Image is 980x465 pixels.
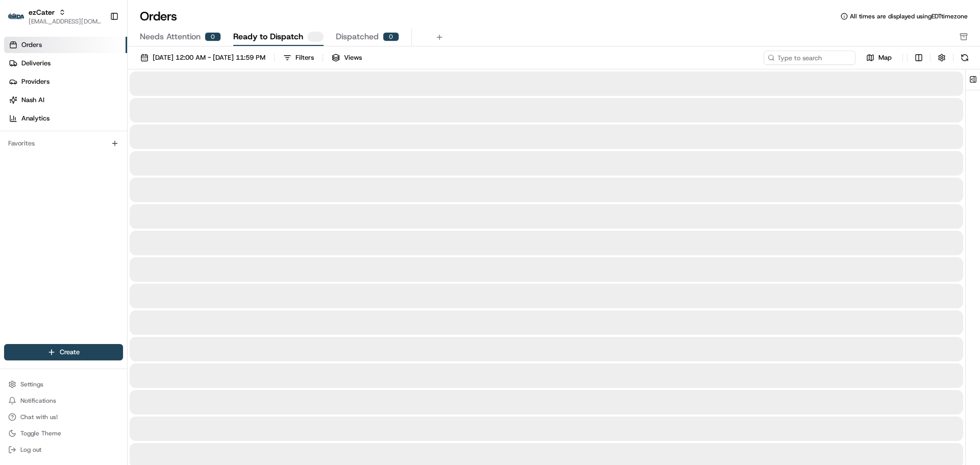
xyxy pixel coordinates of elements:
span: Providers [21,77,50,86]
span: Create [60,348,80,357]
div: 0 [205,32,221,41]
span: Ready to Dispatch [233,31,303,43]
div: Favorites [4,135,123,152]
a: Nash AI [4,92,127,108]
button: Log out [4,443,123,457]
button: Create [4,344,123,360]
span: Map [878,53,892,62]
a: Providers [4,74,127,90]
h1: Orders [140,8,177,25]
a: Analytics [4,110,127,127]
span: Dispatched [336,31,379,43]
a: Orders [4,37,127,53]
button: Notifications [4,394,123,408]
span: [DATE] 12:00 AM - [DATE] 11:59 PM [153,53,265,62]
button: Filters [279,51,318,65]
span: Needs Attention [140,31,201,43]
a: Deliveries [4,55,127,71]
button: ezCaterezCater[EMAIL_ADDRESS][DOMAIN_NAME] [4,4,106,29]
span: Nash AI [21,95,44,105]
span: Toggle Theme [20,429,61,437]
button: ezCater [29,7,55,17]
button: Toggle Theme [4,426,123,440]
span: All times are displayed using EDT timezone [850,12,968,20]
span: Notifications [20,397,56,405]
input: Type to search [764,51,855,65]
span: Settings [20,380,43,388]
button: Map [860,52,898,64]
span: Log out [20,446,41,454]
button: Refresh [958,51,972,65]
span: Views [344,53,362,62]
img: ezCater [8,13,24,20]
button: Settings [4,377,123,391]
button: Views [327,51,366,65]
span: Orders [21,40,42,50]
button: Chat with us! [4,410,123,424]
button: [DATE] 12:00 AM - [DATE] 11:59 PM [136,51,270,65]
span: Analytics [21,114,50,123]
button: [EMAIL_ADDRESS][DOMAIN_NAME] [29,17,102,26]
div: Filters [296,53,314,62]
div: 0 [383,32,399,41]
span: Deliveries [21,59,51,68]
span: Chat with us! [20,413,58,421]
